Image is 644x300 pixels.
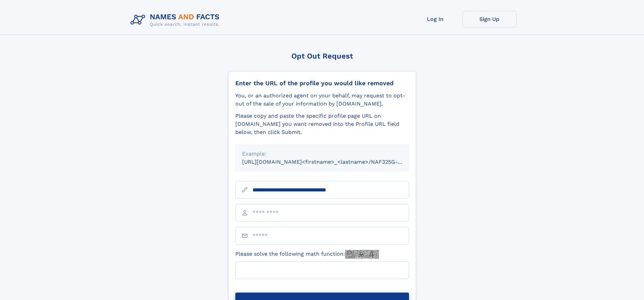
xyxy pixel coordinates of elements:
div: Enter the URL of the profile you would like removed [235,79,409,87]
a: Sign Up [462,11,517,27]
div: You, or an authorized agent on your behalf, may request to opt-out of the sale of your informatio... [235,92,409,108]
label: Please solve the following math function: [235,250,379,259]
small: [URL][DOMAIN_NAME]<firstname>_<lastname>/NAF325G-xxxxxxxx [242,159,422,165]
div: Please copy and paste the specific profile page URL on [DOMAIN_NAME] you want removed into the Pr... [235,112,409,136]
img: Logo Names and Facts [128,11,225,29]
a: Log In [408,11,462,27]
div: Opt Out Request [228,52,416,60]
div: Example: [242,150,402,158]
